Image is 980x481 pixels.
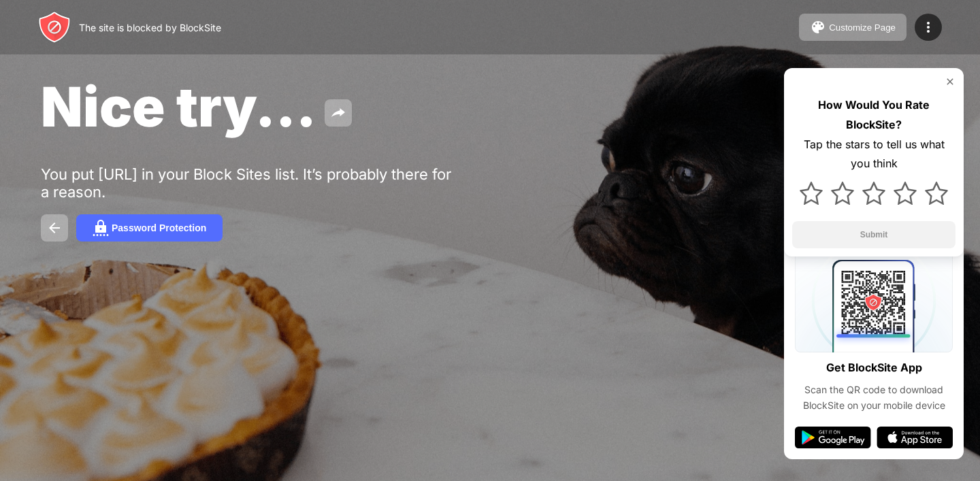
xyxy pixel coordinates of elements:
[826,358,922,378] div: Get BlockSite App
[810,19,826,35] img: pallet.svg
[920,19,936,35] img: menu-icon.svg
[93,220,109,236] img: password.svg
[795,382,953,413] div: Scan the QR code to download BlockSite on your mobile device
[41,73,316,139] span: Nice try...
[894,182,917,205] img: star.svg
[76,214,223,242] button: Password Protection
[945,76,955,87] img: rate-us-close.svg
[792,95,955,135] div: How Would You Rate BlockSite?
[799,14,906,41] button: Customize Page
[41,165,461,201] div: You put [URL] in your Block Sites list. It’s probably there for a reason.
[829,22,896,33] div: Customize Page
[38,11,71,44] img: header-logo.svg
[46,220,63,236] img: back.svg
[792,221,955,248] button: Submit
[831,182,854,205] img: star.svg
[795,427,871,448] img: google-play.svg
[877,427,953,448] img: app-store.svg
[112,222,206,233] div: Password Protection
[79,22,221,33] div: The site is blocked by BlockSite
[862,182,885,205] img: star.svg
[330,105,346,121] img: share.svg
[792,135,955,174] div: Tap the stars to tell us what you think
[925,182,948,205] img: star.svg
[800,182,823,205] img: star.svg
